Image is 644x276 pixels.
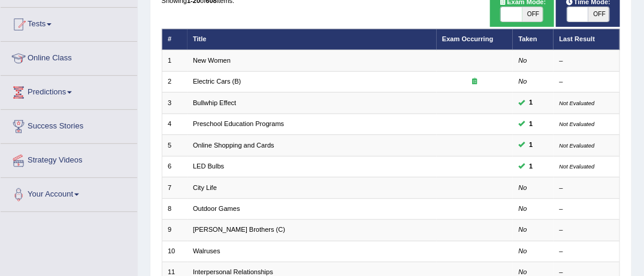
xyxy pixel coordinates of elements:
a: Walruses [193,247,220,254]
small: Not Evaluated [560,142,595,149]
div: – [560,56,614,66]
span: OFF [588,7,609,22]
th: Title [188,29,437,50]
em: No [519,268,527,275]
td: 4 [162,114,188,134]
div: – [560,204,614,214]
td: 7 [162,177,188,198]
td: 8 [162,198,188,219]
div: Exam occurring question [442,77,507,87]
td: 2 [162,71,188,92]
a: Interpersonal Relationships [193,268,273,275]
a: Bullwhip Effect [193,99,236,106]
th: # [162,29,188,50]
a: Online Class [1,42,137,72]
div: – [560,247,614,256]
a: Predictions [1,76,137,106]
div: – [560,183,614,193]
a: Preschool Education Programs [193,120,284,127]
em: No [519,57,527,64]
div: – [560,225,614,235]
a: Tests [1,8,137,38]
th: Taken [513,29,554,50]
span: You can still take this question [525,97,537,108]
em: No [519,184,527,191]
td: 6 [162,156,188,177]
em: No [519,78,527,85]
td: 10 [162,241,188,262]
small: Not Evaluated [560,100,595,106]
a: Electric Cars (B) [193,78,241,85]
span: OFF [522,7,543,22]
em: No [519,205,527,212]
a: New Women [193,57,231,64]
a: LED Bulbs [193,162,224,170]
a: [PERSON_NAME] Brothers (C) [193,226,285,233]
a: Online Shopping and Cards [193,142,274,149]
span: You can still take this question [525,161,537,172]
span: You can still take this question [525,119,537,130]
a: City Life [193,184,217,191]
em: No [519,247,527,254]
a: Your Account [1,178,137,208]
td: 3 [162,93,188,114]
small: Not Evaluated [560,163,595,170]
a: Strategy Videos [1,144,137,174]
a: Outdoor Games [193,205,240,212]
td: 1 [162,50,188,71]
td: 9 [162,220,188,241]
td: 5 [162,135,188,156]
div: – [560,77,614,87]
small: Not Evaluated [560,121,595,127]
a: Success Stories [1,110,137,140]
th: Last Result [554,29,620,50]
a: Exam Occurring [442,35,493,42]
span: You can still take this question [525,140,537,151]
em: No [519,226,527,233]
